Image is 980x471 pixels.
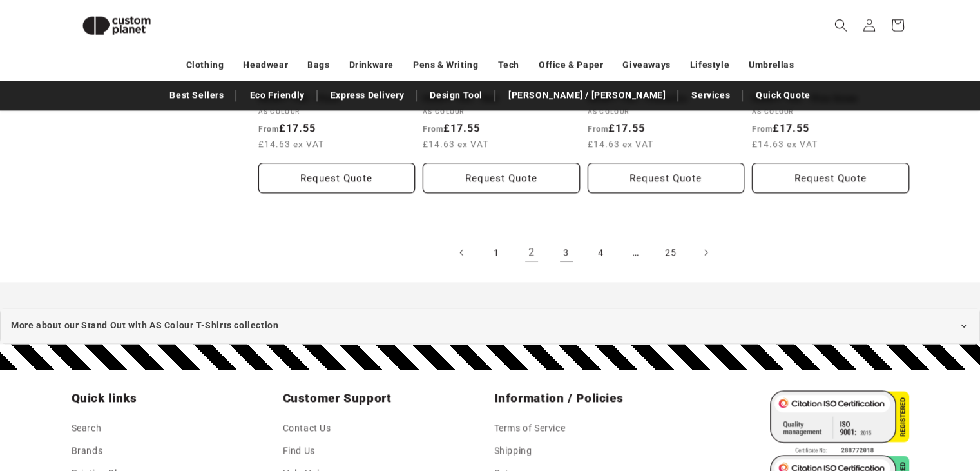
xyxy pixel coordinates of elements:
a: Search [72,420,102,439]
a: Page 4 [587,238,615,266]
a: Find Us [283,439,315,462]
h2: Information / Policies [494,390,698,406]
a: Previous page [448,238,476,266]
button: Request Quote [588,163,745,193]
a: Contact Us [283,420,331,439]
a: Tech [497,54,519,76]
button: Request Quote [258,163,416,193]
span: More about our Stand Out with AS Colour T-Shirts collection [11,317,278,334]
a: Eco Friendly [243,84,311,106]
a: Lifestyle [690,54,729,76]
a: Bags [307,54,329,76]
a: Brands [72,439,103,462]
h2: Customer Support [283,390,486,406]
h2: Quick links [72,390,275,406]
iframe: Chat Widget [916,409,980,471]
a: Pens & Writing [413,54,478,76]
a: Next page [691,238,720,266]
a: Best Sellers [163,84,230,106]
nav: Pagination [258,238,909,266]
summary: Search [827,11,855,39]
button: Request Quote [752,163,909,193]
a: Umbrellas [749,54,794,76]
a: Quick Quote [749,84,817,106]
span: … [622,238,650,266]
a: Giveaways [622,54,670,76]
a: Headwear [243,54,288,76]
a: Office & Paper [539,54,603,76]
a: Shipping [494,439,532,462]
a: Design Tool [423,84,489,106]
a: [PERSON_NAME] / [PERSON_NAME] [502,84,672,106]
a: Drinkware [349,54,394,76]
a: Express Delivery [324,84,411,106]
a: Terms of Service [494,420,566,439]
a: Page 1 [483,238,511,266]
a: Services [685,84,736,106]
img: ISO 9001 Certified [770,390,909,455]
a: Page 25 [657,238,685,266]
a: Clothing [186,54,224,76]
img: Custom Planet [72,5,162,46]
a: Page 2 [517,238,546,266]
button: Request Quote [423,163,580,193]
a: Page 3 [552,238,581,266]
